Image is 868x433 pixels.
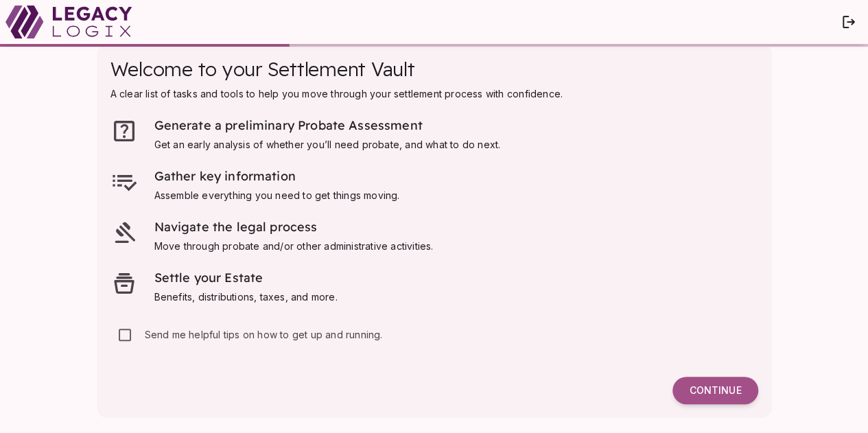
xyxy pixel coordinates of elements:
span: Continue [689,384,741,397]
span: Move through probate and/or other administrative activities. [154,240,434,252]
span: Get an early analysis of whether you’ll need probate, and what to do next. [154,139,501,150]
span: Assemble everything you need to get things moving. [154,189,400,201]
span: Navigate the legal process [154,219,318,235]
span: A clear list of tasks and tools to help you move through your settlement process with confidence. [110,88,563,100]
span: Welcome to your Settlement Vault [110,57,415,81]
span: Send me helpful tips on how to get up and running. [145,329,383,340]
button: Continue [672,377,758,404]
span: Benefits, distributions, taxes, and more. [154,291,338,303]
span: Generate a preliminary Probate Assessment [154,117,423,133]
span: Gather key information [154,168,296,184]
span: Settle your Estate [154,270,263,285]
